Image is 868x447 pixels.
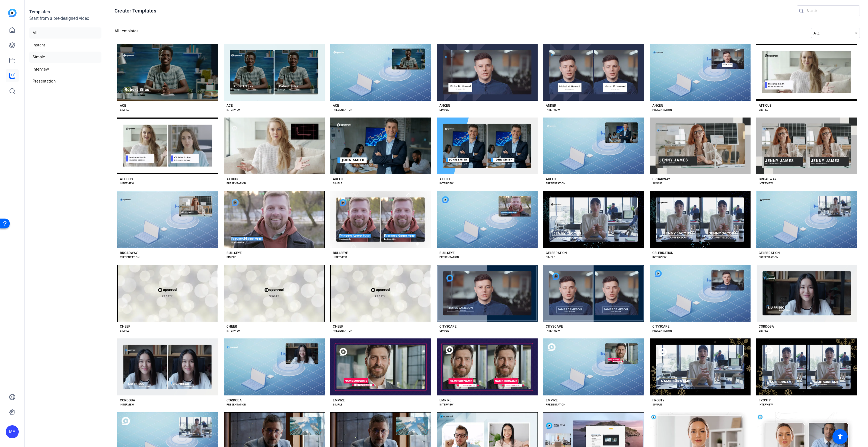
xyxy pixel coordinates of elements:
[224,191,325,248] button: Template image
[117,118,218,175] button: Template image
[330,338,431,395] button: Template image
[120,324,130,329] div: CHEER
[439,255,459,259] div: PRESENTATION
[120,255,139,259] div: PRESENTATION
[6,425,19,438] div: MA
[546,402,565,407] div: PRESENTATION
[546,108,560,112] div: INTERVIEW
[333,324,343,329] div: CHEER
[333,255,347,259] div: INTERVIEW
[759,255,778,259] div: PRESENTATION
[652,324,669,329] div: CITYSCAPE
[437,191,538,248] button: Template image
[437,265,538,322] button: Template image
[546,324,563,329] div: CITYSCAPE
[652,251,673,255] div: CELEBRATION
[29,27,101,39] li: All
[650,118,751,175] button: Template image
[759,402,773,407] div: INTERVIEW
[652,103,663,108] div: ANKER
[114,28,139,38] h3: All templates
[224,118,325,175] button: Template image
[226,329,241,333] div: INTERVIEW
[226,181,246,186] div: PRESENTATION
[543,265,644,322] button: Template image
[543,44,644,101] button: Template image
[117,338,218,395] button: Template image
[330,44,431,101] button: Template image
[439,329,449,333] div: SIMPLE
[652,398,664,402] div: FROSTY
[813,31,819,35] span: A-Z
[226,177,239,181] div: ATTICUS
[226,398,242,402] div: CORDOBA
[120,103,126,108] div: ACE
[759,103,771,108] div: ATTICUS
[543,338,644,395] button: Template image
[759,329,768,333] div: SIMPLE
[756,191,857,248] button: Template image
[29,52,101,63] li: Simple
[652,181,662,186] div: SIMPLE
[117,44,218,101] button: Template image
[333,177,344,181] div: AXELLE
[439,103,450,108] div: ANKER
[120,177,133,181] div: ATTICUS
[120,398,135,402] div: CORDOBA
[226,108,241,112] div: INTERVIEW
[8,9,17,17] img: blue-gradient.svg
[546,251,567,255] div: CELEBRATION
[756,338,857,395] button: Template image
[120,181,134,186] div: INTERVIEW
[226,255,236,259] div: SIMPLE
[439,398,451,402] div: EMPIRE
[120,108,129,112] div: SIMPLE
[29,9,50,14] strong: Templates
[543,191,644,248] button: Template image
[333,103,339,108] div: ACE
[333,181,342,186] div: SIMPLE
[650,44,751,101] button: Template image
[439,324,457,329] div: CITYSCAPE
[650,265,751,322] button: Template image
[437,44,538,101] button: Template image
[759,398,771,402] div: FROSTY
[652,329,672,333] div: PRESENTATION
[29,76,101,87] li: Presentation
[333,329,352,333] div: PRESENTATION
[437,338,538,395] button: Template image
[333,251,348,255] div: BULLSEYE
[29,15,101,26] p: Start from a pre-designed video
[756,118,857,175] button: Template image
[439,108,449,112] div: SIMPLE
[226,324,237,329] div: CHEER
[546,329,560,333] div: INTERVIEW
[652,108,672,112] div: PRESENTATION
[650,338,751,395] button: Template image
[437,118,538,175] button: Template image
[224,44,325,101] button: Template image
[546,177,557,181] div: AXELLE
[29,64,101,75] li: Interview
[333,108,352,112] div: PRESENTATION
[333,398,345,402] div: EMPIRE
[333,402,342,407] div: SIMPLE
[117,265,218,322] button: Template image
[330,191,431,248] button: Template image
[439,402,454,407] div: INTERVIEW
[330,265,431,322] button: Template image
[439,177,451,181] div: AXELLE
[650,191,751,248] button: Template image
[120,251,138,255] div: BROADWAY
[759,177,776,181] div: BROADWAY
[652,402,662,407] div: SIMPLE
[543,118,644,175] button: Template image
[759,324,774,329] div: CORDOBA
[759,251,780,255] div: CELEBRATION
[759,181,773,186] div: INTERVIEW
[652,177,670,181] div: BROADWAY
[652,255,666,259] div: INTERVIEW
[837,433,843,440] mat-icon: accessibility
[226,103,233,108] div: ACE
[120,402,134,407] div: INTERVIEW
